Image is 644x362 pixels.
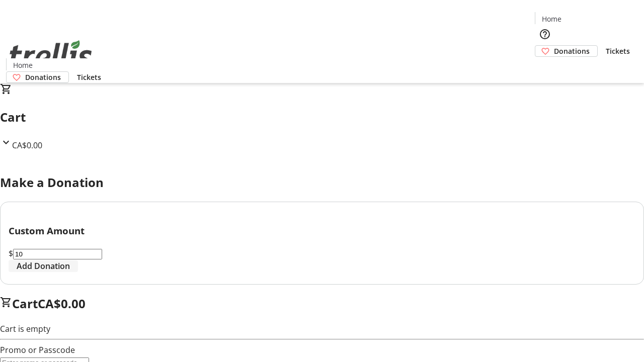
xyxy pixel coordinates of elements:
button: Help [535,24,555,44]
button: Cart [535,57,555,77]
button: Add Donation [9,260,78,272]
a: Donations [6,71,69,83]
span: Donations [554,46,590,56]
a: Tickets [598,46,638,56]
h3: Custom Amount [9,224,635,238]
span: $ [9,248,13,259]
span: Home [13,60,33,70]
span: Donations [25,72,61,82]
span: Tickets [606,46,630,56]
span: CA$0.00 [38,295,86,312]
span: Add Donation [17,260,70,272]
span: Tickets [77,72,101,82]
span: Home [542,14,561,24]
a: Tickets [69,72,109,82]
a: Home [7,60,39,70]
a: Home [535,14,568,24]
a: Donations [535,45,598,57]
img: Orient E2E Organization d0hUur2g40's Logo [6,29,96,79]
span: CA$0.00 [12,140,42,151]
input: Donation Amount [13,249,102,259]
